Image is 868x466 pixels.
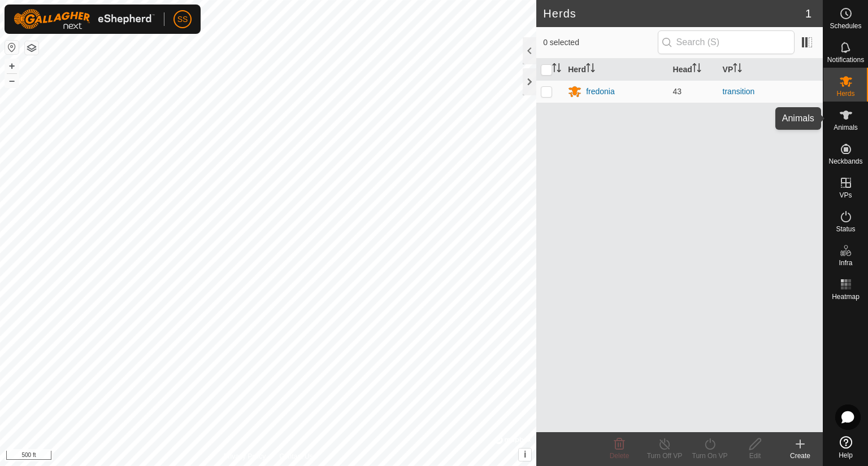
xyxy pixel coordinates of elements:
span: Notifications [827,56,864,63]
input: Search (S) [658,30,795,54]
p-sorticon: Activate to sort [692,65,701,74]
span: Heatmap [832,293,860,300]
span: Schedules [830,23,861,29]
img: Gallagher Logo [14,9,155,29]
a: Help [823,432,868,463]
th: Herd [563,59,668,81]
span: i [524,450,526,459]
span: 1 [805,5,811,22]
span: Infra [839,260,852,266]
div: Edit [732,451,778,461]
button: + [5,59,19,73]
span: Neckbands [828,158,862,165]
button: Reset Map [5,41,19,54]
div: fredonia [586,86,615,98]
th: VP [718,59,823,81]
a: transition [723,87,755,96]
span: 0 selected [543,37,657,49]
p-sorticon: Activate to sort [733,65,742,74]
p-sorticon: Activate to sort [552,65,561,74]
span: VPs [839,192,852,199]
div: Turn Off VP [642,451,687,461]
p-sorticon: Activate to sort [586,65,595,74]
div: Turn On VP [687,451,732,461]
a: Contact Us [279,451,313,461]
span: Help [839,452,853,459]
button: i [519,449,531,461]
a: Privacy Policy [224,451,266,461]
h2: Herds [543,7,805,20]
span: Delete [610,452,630,460]
button: Map Layers [25,41,38,55]
span: SS [177,14,188,25]
span: Animals [834,124,858,131]
span: Status [836,226,855,232]
div: Create [778,451,823,461]
th: Head [669,59,718,81]
span: 43 [673,87,682,96]
span: Herds [836,90,854,97]
button: – [5,74,19,87]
